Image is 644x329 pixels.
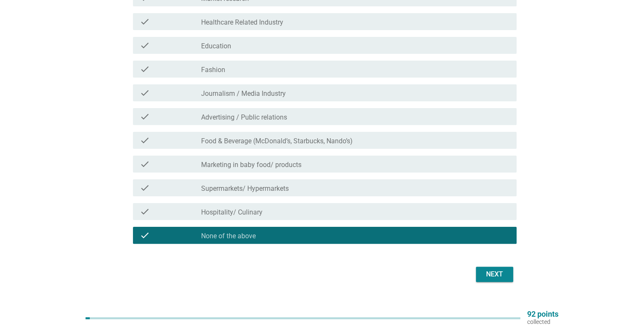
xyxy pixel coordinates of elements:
[201,208,263,217] label: Hospitality/ Culinary
[201,137,353,145] label: Food & Beverage (McDonald’s, Starbucks, Nando’s)
[201,89,286,98] label: Journalism / Media Industry
[201,18,283,27] label: Healthcare Related Industry
[483,269,506,279] div: Next
[140,183,150,193] i: check
[201,113,287,122] label: Advertising / Public relations
[527,310,558,318] p: 92 points
[476,267,513,282] button: Next
[140,88,150,98] i: check
[527,318,558,326] p: collected
[140,159,150,169] i: check
[140,64,150,74] i: check
[201,66,225,74] label: Fashion
[201,184,289,193] label: Supermarkets/ Hypermarkets
[140,17,150,27] i: check
[201,42,231,50] label: Education
[201,232,256,240] label: None of the above
[201,161,301,169] label: Marketing in baby food/ products
[140,112,150,122] i: check
[140,135,150,145] i: check
[140,206,150,217] i: check
[140,40,150,50] i: check
[140,230,150,240] i: check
